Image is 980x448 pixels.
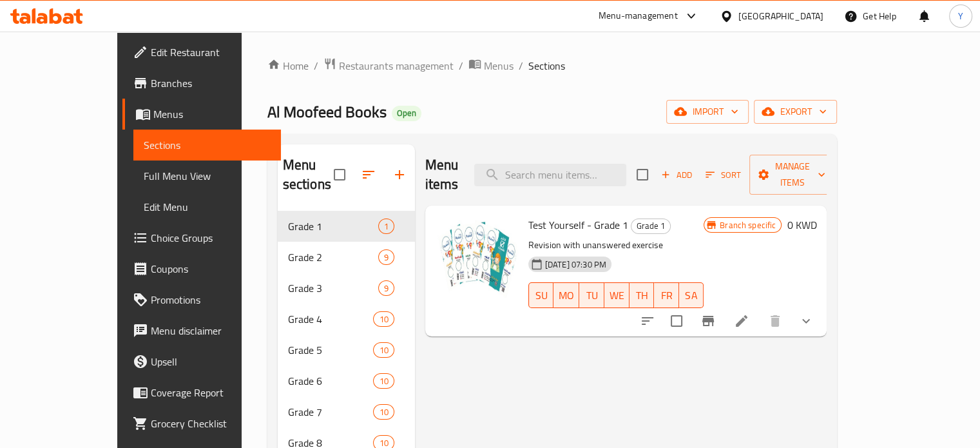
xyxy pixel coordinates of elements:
button: import [666,100,749,124]
a: Menus [468,57,514,74]
span: Grade 7 [288,404,374,420]
span: export [764,104,827,120]
div: Grade 510 [278,335,415,365]
span: Open [392,108,421,119]
span: Grade 2 [288,249,378,265]
span: Manage items [760,159,825,191]
input: search [474,164,626,186]
span: Promotions [151,292,271,307]
div: items [373,404,394,420]
span: Restaurants management [339,58,454,73]
button: MO [553,282,579,308]
button: delete [760,306,791,336]
span: 10 [374,406,393,418]
span: 1 [379,220,394,233]
button: Manage items [749,155,836,195]
span: TU [584,286,599,305]
nav: breadcrumb [267,57,838,74]
button: SU [528,282,553,308]
li: / [314,58,318,73]
a: Menu disclaimer [122,315,281,346]
span: Full Menu View [144,168,271,184]
a: Grocery Checklist [122,408,281,439]
span: Menu disclaimer [151,323,271,338]
span: TH [635,286,649,305]
div: items [378,249,394,265]
span: Branch specific [715,219,781,231]
a: Restaurants management [323,57,454,74]
a: Sections [133,130,281,161]
span: Coupons [151,261,271,277]
span: Edit Menu [144,199,271,215]
span: Test Yourself - Grade 1 [528,215,628,235]
span: Menus [484,58,514,73]
div: Grade 710 [278,396,415,427]
a: Edit Restaurant [122,37,281,68]
span: SA [684,286,698,305]
span: Grade 6 [288,373,374,389]
a: Edit Menu [133,191,281,222]
a: Promotions [122,284,281,315]
a: Coupons [122,253,281,284]
span: Grade 1 [631,219,670,233]
div: Grade 29 [278,242,415,273]
div: Grade 410 [278,304,415,335]
button: WE [604,282,629,308]
span: Sections [144,137,271,153]
div: items [378,280,394,296]
button: export [754,100,837,124]
li: / [519,58,523,73]
a: Upsell [122,346,281,377]
div: items [378,219,394,234]
span: Sections [528,58,565,73]
div: items [373,311,394,327]
h6: 0 KWD [787,216,816,234]
div: Grade 11 [278,211,415,242]
li: / [459,58,463,73]
span: 9 [379,251,394,264]
span: Upsell [151,354,271,369]
span: import [677,104,738,120]
button: TU [579,282,604,308]
span: Grade 1 [288,219,378,234]
span: Coverage Report [151,385,271,400]
div: Grade 3 [288,280,378,296]
span: Y [958,9,963,23]
span: Select all sections [326,161,353,188]
span: Select to update [663,307,690,335]
span: Edit Restaurant [151,44,271,60]
h2: Menu sections [283,155,334,194]
div: Open [392,106,421,121]
div: Menu-management [599,8,678,24]
button: Add section [384,159,415,190]
span: Sort [706,168,741,182]
a: Full Menu View [133,161,281,191]
span: Grade 5 [288,342,374,358]
button: Sort [702,165,744,185]
span: Grocery Checklist [151,416,271,431]
button: sort-choices [632,306,663,336]
span: Sort sections [353,159,384,190]
button: Add [656,165,697,185]
span: Branches [151,75,271,91]
span: Choice Groups [151,230,271,246]
a: Menus [122,99,281,130]
span: Menus [153,106,271,122]
a: Choice Groups [122,222,281,253]
a: Home [267,58,309,73]
div: items [373,342,394,358]
button: show more [791,306,821,336]
svg: Show Choices [798,313,814,329]
span: [DATE] 07:30 PM [540,258,611,271]
div: items [373,373,394,389]
a: Coverage Report [122,377,281,408]
span: FR [659,286,673,305]
span: Al Moofeed Books [267,97,387,126]
span: SU [534,286,548,305]
div: Grade 39 [278,273,415,304]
